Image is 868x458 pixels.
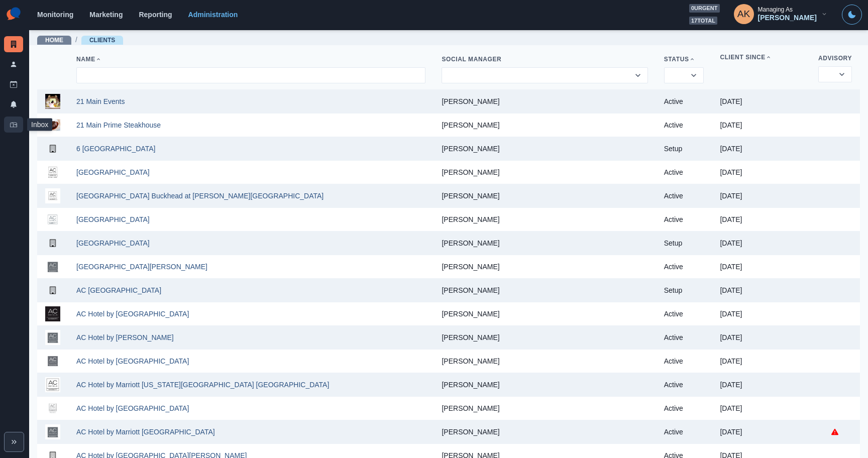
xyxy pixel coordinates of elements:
[720,145,802,153] p: [DATE]
[76,381,329,389] a: AC Hotel by Marriott [US_STATE][GEOGRAPHIC_DATA] [GEOGRAPHIC_DATA]
[720,286,802,294] p: [DATE]
[4,76,23,92] a: Draft Posts
[76,145,155,153] a: 6 [GEOGRAPHIC_DATA]
[76,239,150,247] a: [GEOGRAPHIC_DATA]
[442,239,499,247] a: [PERSON_NAME]
[45,212,60,227] img: 1099810753417731
[442,168,499,176] a: [PERSON_NAME]
[720,333,802,341] p: [DATE]
[720,97,802,105] p: [DATE]
[89,37,115,44] a: Clients
[45,118,60,133] img: 223893537636841
[45,259,60,274] img: 191783208157294
[95,56,101,62] svg: Sort
[720,215,802,223] p: [DATE]
[720,121,802,129] p: [DATE]
[45,424,60,439] img: 2075141909468375
[664,121,704,129] p: Active
[76,286,161,294] a: AC [GEOGRAPHIC_DATA]
[442,310,499,318] a: [PERSON_NAME]
[442,357,499,365] a: [PERSON_NAME]
[758,6,793,13] div: Managing As
[720,310,802,318] p: [DATE]
[89,11,123,19] a: Marketing
[664,192,704,200] p: Active
[720,53,802,61] div: Client Since
[76,192,323,200] a: [GEOGRAPHIC_DATA] Buckhead at [PERSON_NAME][GEOGRAPHIC_DATA]
[76,55,425,63] div: Name
[720,428,802,436] p: [DATE]
[766,54,772,60] svg: Sort
[45,165,60,180] img: 138942379504530
[45,354,60,369] img: 583492472136619
[758,14,817,22] div: [PERSON_NAME]
[76,168,150,176] a: [GEOGRAPHIC_DATA]
[664,263,704,271] p: Active
[664,428,704,436] p: Active
[442,192,499,200] a: [PERSON_NAME]
[737,2,750,26] div: Alex Kalogeropoulos
[76,357,189,365] a: AC Hotel by [GEOGRAPHIC_DATA]
[720,381,802,389] p: [DATE]
[442,286,499,294] a: [PERSON_NAME]
[664,333,704,341] p: Active
[76,428,215,436] a: AC Hotel by Marriott [GEOGRAPHIC_DATA]
[76,404,189,412] a: AC Hotel by [GEOGRAPHIC_DATA]
[76,333,174,341] a: AC Hotel by [PERSON_NAME]
[689,4,720,13] span: 0 urgent
[45,283,60,298] img: default-building-icon.png
[188,11,238,19] a: Administration
[720,357,802,365] p: [DATE]
[45,37,63,44] a: Home
[664,381,704,389] p: Active
[442,428,499,436] a: [PERSON_NAME]
[442,145,499,153] a: [PERSON_NAME]
[664,239,704,247] p: Setup
[76,97,125,105] a: 21 Main Events
[664,404,704,412] p: Active
[720,263,802,271] p: [DATE]
[45,94,60,109] img: 201718716556945
[76,263,207,271] a: [GEOGRAPHIC_DATA][PERSON_NAME]
[720,192,802,200] p: [DATE]
[664,168,704,176] p: Active
[720,404,802,412] p: [DATE]
[664,310,704,318] p: Active
[818,54,852,62] div: Advisory
[664,215,704,223] p: Active
[37,35,123,45] nav: breadcrumb
[842,5,862,25] button: Toggle Mode
[442,263,499,271] a: [PERSON_NAME]
[4,56,23,72] a: Users
[442,215,499,223] a: [PERSON_NAME]
[664,55,704,63] div: Status
[720,239,802,247] p: [DATE]
[76,310,189,318] a: AC Hotel by [GEOGRAPHIC_DATA]
[75,35,77,45] span: /
[4,96,23,112] a: Notifications
[45,141,60,156] img: default-building-icon.png
[689,17,717,25] span: 17 total
[664,145,704,153] p: Setup
[726,4,836,24] button: Managing As[PERSON_NAME]
[76,215,150,223] a: [GEOGRAPHIC_DATA]
[76,121,161,129] a: 21 Main Prime Steakhouse
[720,168,802,176] p: [DATE]
[37,11,73,19] a: Monitoring
[442,97,499,105] a: [PERSON_NAME]
[664,357,704,365] p: Active
[664,97,704,105] p: Active
[4,36,23,52] a: Clients
[45,306,60,321] img: 729963643779009
[442,404,499,412] a: [PERSON_NAME]
[45,401,60,416] img: 105729671590131
[442,381,499,389] a: [PERSON_NAME]
[4,432,24,452] button: Expand
[45,236,60,251] img: default-building-icon.png
[689,56,695,62] svg: Sort
[442,333,499,341] a: [PERSON_NAME]
[45,330,60,345] img: 500705193750311
[664,286,704,294] p: Setup
[442,55,647,63] div: Social Manager
[442,121,499,129] a: [PERSON_NAME]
